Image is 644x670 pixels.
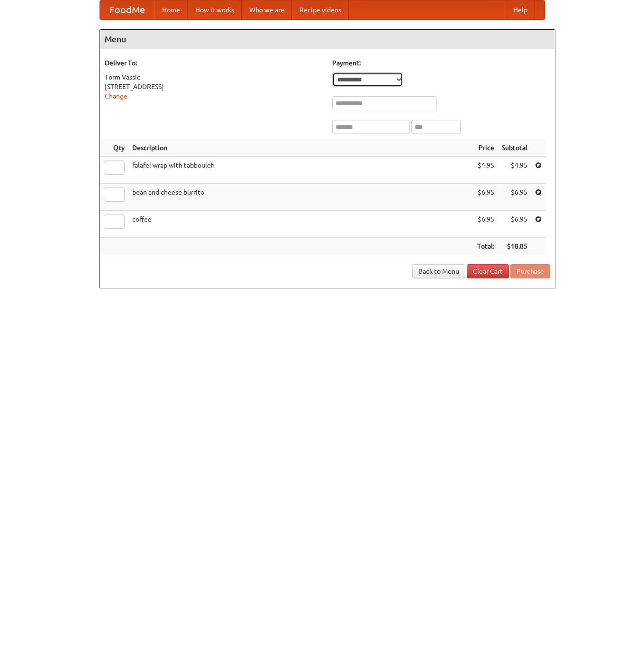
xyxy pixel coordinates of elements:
a: Clear Cart [467,264,509,278]
h5: Payment: [332,58,550,68]
a: Change [105,92,127,100]
a: Home [154,0,188,19]
th: Price [473,139,498,157]
button: Purchase [510,264,550,278]
a: How it works [188,0,242,19]
td: $6.95 [473,211,498,238]
td: $6.95 [473,184,498,211]
td: falafel wrap with tabbouleh [128,157,473,184]
td: $6.95 [498,211,531,238]
th: Total: [473,238,498,255]
td: $4.95 [473,157,498,184]
td: $6.95 [498,184,531,211]
a: FoodMe [100,0,154,19]
div: Torm Vassic [105,72,323,82]
a: Recipe videos [292,0,349,19]
td: $4.95 [498,157,531,184]
h4: Menu [100,30,555,49]
th: $18.85 [498,238,531,255]
th: Qty [100,139,128,157]
td: coffee [128,211,473,238]
div: [STREET_ADDRESS] [105,82,323,91]
th: Description [128,139,473,157]
td: bean and cheese burrito [128,184,473,211]
a: Help [506,0,535,19]
h5: Deliver To: [105,58,323,68]
a: Back to Menu [412,264,465,278]
th: Subtotal [498,139,531,157]
a: Who we are [242,0,292,19]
